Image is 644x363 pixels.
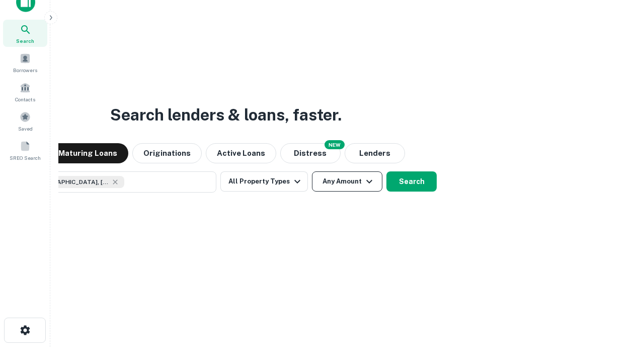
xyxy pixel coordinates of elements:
[15,171,216,193] button: [GEOGRAPHIC_DATA], [GEOGRAPHIC_DATA], [GEOGRAPHIC_DATA]
[10,154,41,162] span: SREO Search
[325,140,345,149] div: NEW
[3,20,47,47] a: Search
[110,103,342,127] h3: Search lenders & loans, faster.
[16,37,34,45] span: Search
[132,143,202,163] button: Originations
[594,282,644,331] iframe: Chat Widget
[220,171,308,192] button: All Property Types
[386,171,437,192] button: Search
[3,49,47,76] a: Borrowers
[345,143,405,163] button: Lenders
[15,95,35,103] span: Contacts
[3,107,47,135] a: Saved
[280,143,341,163] button: Search distressed loans with lien and other non-mortgage details.
[18,125,33,133] span: Saved
[3,78,47,105] a: Contacts
[13,66,37,74] span: Borrowers
[206,143,276,163] button: Active Loans
[34,177,109,187] span: [GEOGRAPHIC_DATA], [GEOGRAPHIC_DATA], [GEOGRAPHIC_DATA]
[312,171,382,192] button: Any Amount
[47,143,128,163] button: Maturing Loans
[3,137,47,164] a: SREO Search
